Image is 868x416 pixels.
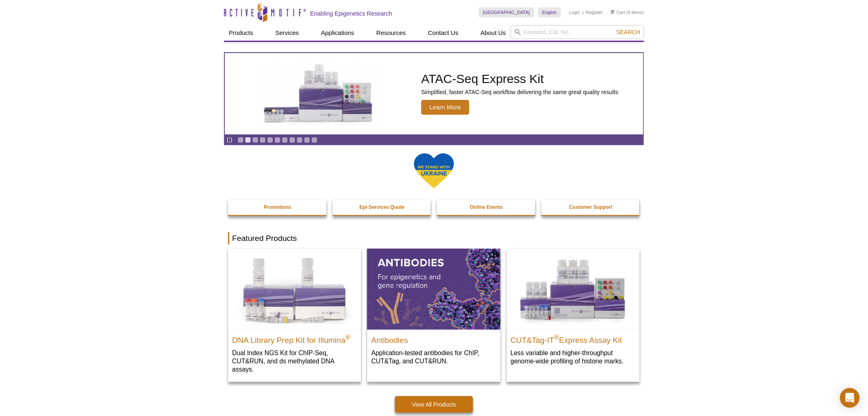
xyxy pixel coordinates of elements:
[260,137,266,143] a: Go to slide 4
[611,10,614,14] img: Your Cart
[228,232,640,245] h2: Featured Products
[226,137,233,143] a: Toggle autoplay
[541,199,641,215] a: Customer Support
[224,25,258,41] a: Products
[371,332,496,344] h2: Antibodies
[225,53,643,134] article: ATAC-Seq Express Kit
[582,7,584,17] li: |
[611,7,644,17] li: (0 items)
[274,137,281,143] a: Go to slide 6
[840,388,860,408] div: Open Intercom Messenger
[569,9,580,15] a: Login
[511,349,635,365] p: Less variable and higher-throughput genome-wide profiling of histone marks​.
[614,28,643,36] button: Search
[270,25,304,41] a: Services
[538,7,561,17] a: English
[371,349,496,365] p: Application-tested antibodies for ChIP, CUT&Tag, and CUT&RUN.
[267,137,273,143] a: Go to slide 5
[228,199,327,215] a: Promotions
[421,88,618,96] p: Simplified, faster ATAC-Seq workflow delivering the same great quality results
[297,137,303,143] a: Go to slide 9
[372,25,411,41] a: Resources
[507,249,640,329] img: CUT&Tag-IT® Express Assay Kit
[359,204,404,210] strong: Epi-Services Quote
[232,349,357,374] p: Dual Index NGS Kit for ChIP-Seq, CUT&RUN, and ds methylated DNA assays.
[395,396,473,413] a: View All Products
[245,137,251,143] a: Go to slide 2
[232,332,357,344] h2: DNA Library Prep Kit for Illumina
[264,204,291,210] strong: Promotions
[367,249,500,329] img: All Antibodies
[437,199,536,215] a: Online Events
[476,25,511,41] a: About Us
[310,10,392,17] h2: Enabling Epigenetics Research
[367,249,500,373] a: All Antibodies Antibodies Application-tested antibodies for ChIP, CUT&Tag, and CUT&RUN.
[282,137,288,143] a: Go to slide 7
[423,25,463,41] a: Contact Us
[569,204,612,210] strong: Customer Support
[251,62,387,125] img: ATAC-Seq Express Kit
[289,137,295,143] a: Go to slide 8
[511,332,635,344] h2: CUT&Tag-IT Express Assay Kit
[228,249,361,329] img: DNA Library Prep Kit for Illumina
[479,7,534,17] a: [GEOGRAPHIC_DATA]
[554,334,559,341] sup: ®
[228,249,361,381] a: DNA Library Prep Kit for Illumina DNA Library Prep Kit for Illumina® Dual Index NGS Kit for ChIP-...
[507,249,640,373] a: CUT&Tag-IT® Express Assay Kit CUT&Tag-IT®Express Assay Kit Less variable and higher-throughput ge...
[586,9,603,15] a: Register
[421,73,618,85] h2: ATAC-Seq Express Kit
[345,334,350,341] sup: ®
[311,137,318,143] a: Go to slide 11
[617,29,640,35] span: Search
[511,25,644,39] input: Keyword, Cat. No.
[304,137,310,143] a: Go to slide 10
[225,53,643,134] a: ATAC-Seq Express Kit ATAC-Seq Express Kit Simplified, faster ATAC-Seq workflow delivering the sam...
[333,199,432,215] a: Epi-Services Quote
[316,25,359,41] a: Applications
[611,9,625,15] a: Cart
[238,137,244,143] a: Go to slide 1
[421,100,469,115] span: Learn More
[252,137,258,143] a: Go to slide 3
[413,153,455,189] img: We Stand With Ukraine
[470,204,503,210] strong: Online Events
